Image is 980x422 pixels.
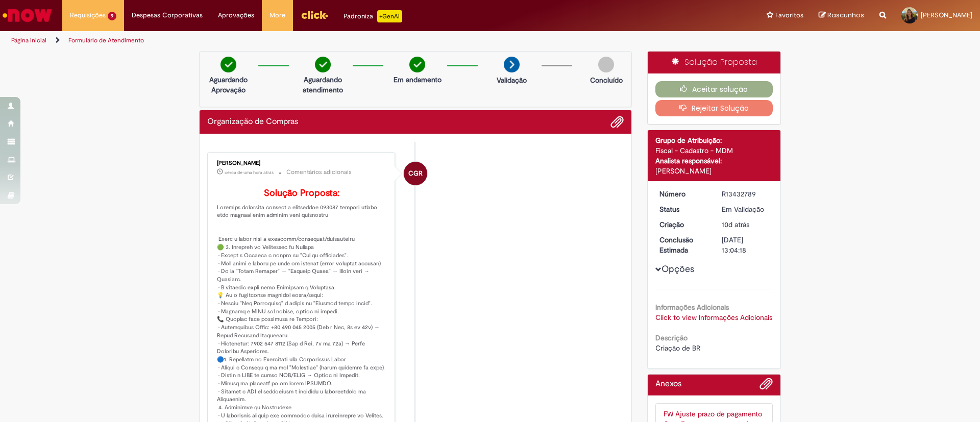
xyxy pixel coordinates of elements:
time: 29/08/2025 16:22:10 [225,169,274,176]
button: Adicionar anexos [759,377,773,395]
dt: Conclusão Estimada [652,235,715,255]
div: [PERSON_NAME] [655,166,773,176]
p: Em andamento [394,75,442,85]
span: [PERSON_NAME] [921,11,972,19]
p: Aguardando atendimento [298,75,348,95]
span: Aprovações [218,10,254,20]
span: cerca de uma hora atrás [225,169,274,176]
dt: Status [652,204,715,214]
span: Rascunhos [827,10,864,20]
div: Analista responsável: [655,156,773,166]
b: Informações Adicionais [655,303,729,312]
ul: Trilhas de página [8,31,646,50]
a: Click to view Informações Adicionais [655,313,772,322]
p: +GenAi [377,10,402,22]
div: [DATE] 13:04:18 [722,235,769,255]
small: Comentários adicionais [286,168,352,177]
div: 20/08/2025 14:41:40 [722,219,769,230]
p: Validação [497,75,527,85]
img: ServiceNow [1,5,54,26]
button: Adicionar anexos [610,115,624,129]
time: 20/08/2025 14:41:40 [722,220,749,229]
div: R13432789 [722,189,769,199]
p: Concluído [590,75,623,85]
img: arrow-next.png [504,57,520,72]
b: Solução Proposta: [264,187,339,199]
a: Rascunhos [819,11,864,20]
span: More [269,10,285,20]
span: CGR [408,161,423,186]
span: Despesas Corporativas [132,10,203,20]
a: Formulário de Atendimento [68,36,144,44]
div: [PERSON_NAME] [217,160,387,166]
span: Requisições [70,10,106,20]
dt: Número [652,189,715,199]
img: click_logo_yellow_360x200.png [301,7,328,22]
h2: Organização de Compras Histórico de tíquete [207,117,298,127]
span: Favoritos [775,10,803,20]
div: Em Validação [722,204,769,214]
img: check-circle-green.png [315,57,331,72]
p: Aguardando Aprovação [204,75,253,95]
div: Grupo de Atribuição: [655,135,773,145]
button: Rejeitar Solução [655,100,773,116]
span: 10d atrás [722,220,749,229]
img: img-circle-grey.png [598,57,614,72]
div: Fiscal - Cadastro - MDM [655,145,773,156]
span: Criação de BR [655,343,700,353]
div: Padroniza [344,10,402,22]
a: Página inicial [11,36,46,44]
button: Aceitar solução [655,81,773,97]
div: Solução Proposta [648,52,781,73]
span: 9 [108,12,116,20]
dt: Criação [652,219,715,230]
div: Camila Garcia Rafael [404,162,427,185]
h2: Anexos [655,380,681,389]
img: check-circle-green.png [220,57,236,72]
img: check-circle-green.png [409,57,425,72]
b: Descrição [655,333,688,342]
